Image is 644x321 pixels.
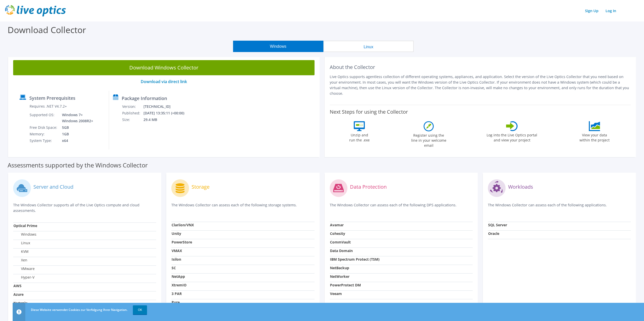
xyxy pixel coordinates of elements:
[13,223,37,228] strong: Optical Prime
[8,24,86,36] label: Download Collector
[143,110,191,116] td: [DATE] 13:35:11 (+00:00)
[122,96,167,101] label: Package Information
[576,131,613,143] label: View your data within the project
[30,104,67,109] label: Requires .NET V4.7.2+
[172,300,180,305] strong: Pure
[330,109,408,115] label: Next Steps for using the Collector
[192,184,210,189] label: Storage
[58,112,94,124] td: Windows 7+ Windows 2008R2+
[122,110,143,116] td: Published:
[29,124,58,131] td: Free Disk Space:
[233,41,323,52] button: Windows
[172,231,181,236] strong: Unity
[13,258,27,263] label: Xen
[488,223,507,227] strong: SQL Server
[172,257,181,262] strong: Isilon
[330,274,349,279] strong: NetWorker
[58,131,94,137] td: 1GB
[330,64,631,70] h2: About the Collector
[171,202,314,213] p: The Windows Collector can assess each of the following storage systems.
[143,116,191,123] td: 29.4 MB
[13,292,24,297] strong: Azure
[8,163,148,168] label: Assessments supported by the Windows Collector
[172,283,186,287] strong: XtremIO
[58,137,94,144] td: x64
[330,240,351,244] strong: CommVault
[330,223,344,227] strong: Avamar
[29,137,58,144] td: System Type:
[13,275,34,280] label: Hyper-V
[323,41,414,52] button: Linux
[5,5,66,16] img: live_optics_svg.svg
[122,116,143,123] td: Size:
[13,60,315,75] a: Download Windows Collector
[33,184,73,189] label: Server and Cloud
[143,103,191,110] td: [TECHNICAL_ID]
[172,240,192,244] strong: PowerStore
[58,124,94,131] td: 5GB
[603,7,619,14] a: Log In
[31,308,128,312] span: Diese Website verwendet Cookies zur Verfolgung Ihrer Navigation.
[172,248,182,253] strong: VMAX
[13,301,27,305] strong: Nutanix
[330,265,349,270] strong: NetBackup
[488,231,499,236] strong: Oracle
[330,202,473,213] p: The Windows Collector can assess each of the following DPS applications.
[13,249,29,254] label: KVM
[29,95,75,101] label: System Prerequisites
[13,232,36,237] label: Windows
[330,231,345,236] strong: Cohesity
[330,248,353,253] strong: Data Domain
[29,131,58,137] td: Memory:
[172,274,185,279] strong: NetApp
[583,7,601,14] a: Sign Up
[350,184,387,189] label: Data Protection
[410,131,448,148] label: Register using the line in your welcome email
[172,291,182,296] strong: 3 PAR
[133,305,147,314] a: OK
[330,283,361,287] strong: PowerProtect DM
[29,112,58,124] td: Supported OS:
[122,103,143,110] td: Version:
[172,223,194,227] strong: Clariion/VNX
[486,131,537,143] label: Log into the Live Optics portal and view your project
[330,74,631,96] p: Live Optics supports agentless collection of different operating systems, appliances, and applica...
[488,202,631,213] p: The Windows Collector can assess each of the following applications.
[348,131,371,143] label: Unzip and run the .exe
[141,79,187,84] a: Download via direct link
[13,283,22,288] strong: AWS
[13,240,30,245] label: Linux
[13,266,35,271] label: VMware
[13,202,156,213] p: The Windows Collector supports all of the Live Optics compute and cloud assessments.
[330,257,380,262] strong: IBM Spectrum Protect (TSM)
[508,184,533,189] label: Workloads
[172,265,176,270] strong: SC
[330,291,342,296] strong: Veeam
